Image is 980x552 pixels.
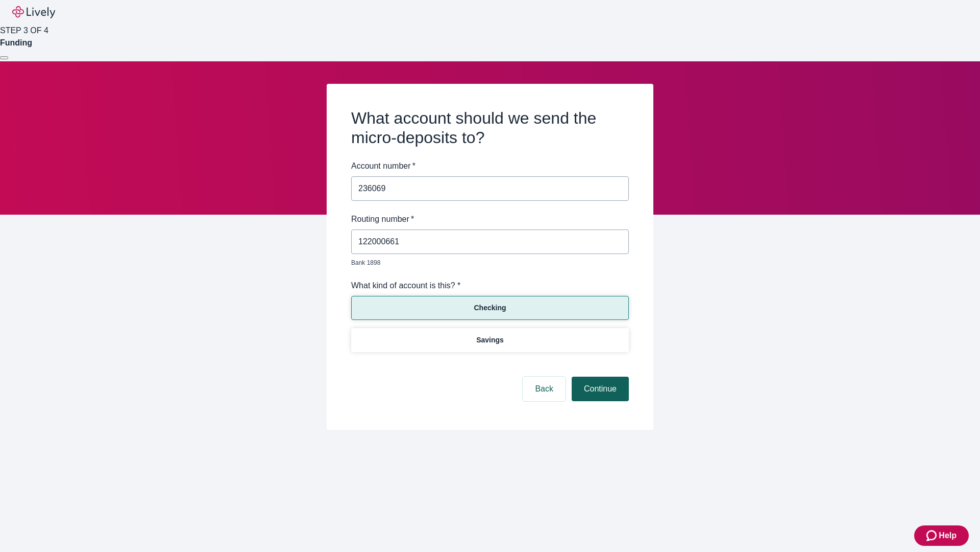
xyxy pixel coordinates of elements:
button: Savings [351,328,629,352]
p: Checking [474,303,506,313]
span: Help [939,530,957,542]
button: Back [523,377,566,401]
p: Bank 1898 [351,258,622,267]
button: Continue [572,377,629,401]
svg: Zendesk support icon [926,530,939,542]
button: Zendesk support iconHelp [914,525,969,546]
label: Account number [351,160,415,172]
img: Lively [12,6,55,18]
label: Routing number [351,213,414,225]
button: Checking [351,296,629,320]
h2: What account should we send the micro-deposits to? [351,108,629,148]
label: What kind of account is this? * [351,280,460,292]
p: Savings [476,335,504,346]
